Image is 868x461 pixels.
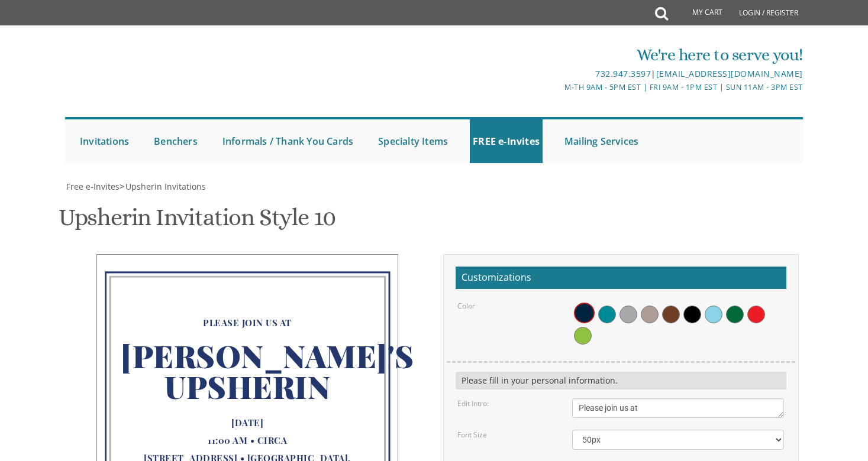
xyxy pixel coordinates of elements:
[457,301,475,311] label: Color
[375,119,451,163] a: Specialty Items
[125,181,206,192] span: Upsherin Invitations
[121,314,374,332] div: Please join us at
[312,81,803,93] div: M-Th 9am - 5pm EST | Fri 9am - 1pm EST | Sun 11am - 3pm EST
[220,119,356,163] a: Informals / Thank You Cards
[66,181,120,192] span: Free e-Invites
[562,119,641,163] a: Mailing Services
[312,67,803,81] div: |
[120,181,206,192] span: >
[151,119,201,163] a: Benchers
[65,181,120,192] a: Free e-Invites
[470,119,543,163] a: FREE e-Invites
[121,332,374,414] div: [PERSON_NAME]'s Upsherin
[457,398,489,408] label: Edit Intro:
[457,430,487,440] label: Font Size
[312,43,803,67] div: We're here to serve you!
[124,181,206,192] a: Upsherin Invitations
[656,68,803,79] a: [EMAIL_ADDRESS][DOMAIN_NAME]
[667,1,731,25] a: My Cart
[456,372,786,389] div: Please fill in your personal information.
[572,398,784,418] textarea: Please join us at
[456,267,786,289] h2: Customizations
[59,204,335,239] h1: Upsherin Invitation Style 10
[77,119,132,163] a: Invitations
[595,68,651,79] a: 732.947.3597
